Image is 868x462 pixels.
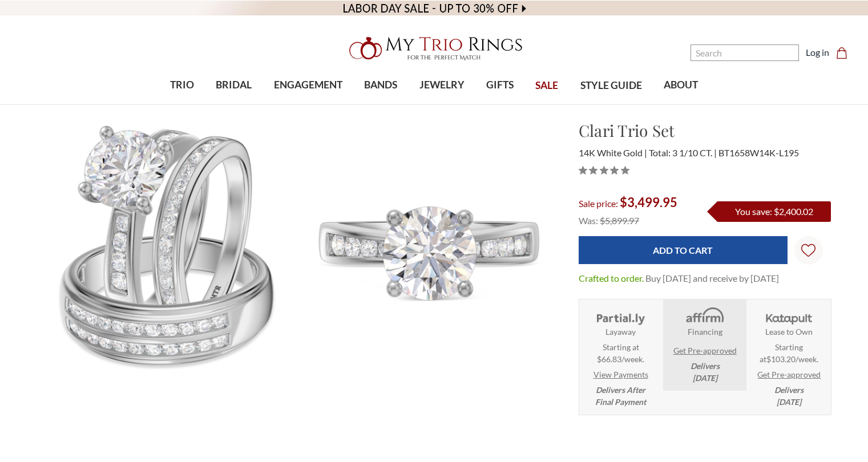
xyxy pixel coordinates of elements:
[836,46,854,59] a: Cart with 0 items
[735,206,813,217] span: You save: $2,400.02
[691,44,799,61] input: Search
[766,354,817,364] span: $103.20/week
[569,67,652,104] a: STYLE GUIDE
[801,208,815,293] svg: Wish Lists
[299,119,560,380] img: Photo of Clari 3 1/10 ct tw. Lab Grown Round Solitaire Trio Set 14K White Gold [BT1658WE-L195]
[649,147,717,158] span: Total: 3 1/10 CT.
[580,78,642,93] span: STYLE GUIDE
[663,299,746,391] li: Affirm
[757,368,821,380] a: Get Pre-approved
[205,67,263,104] a: BRIDAL
[595,384,646,408] em: Delivers After Final Payment
[774,384,804,408] em: Delivers
[364,78,397,92] span: BANDS
[762,306,815,326] img: Katapult
[579,119,831,143] h1: Clari Trio Set
[748,299,830,415] li: Katapult
[605,326,636,338] strong: Layaway
[579,271,644,285] dt: Crafted to order.
[673,345,737,356] a: Get Pre-approved
[579,299,662,415] li: Layaway
[408,67,475,104] a: JEWELRY
[806,46,829,59] a: Log in
[688,326,722,338] strong: Financing
[765,326,813,338] strong: Lease to Own
[579,147,647,158] span: 14K White Gold
[691,360,720,384] em: Delivers
[594,306,647,326] img: Layaway
[620,194,677,210] span: $3,499.95
[718,147,799,158] span: BT1658W14K-L195
[535,78,558,93] span: SALE
[228,104,240,105] button: submenu toggle
[579,198,618,209] span: Sale price:
[263,67,353,104] a: ENGAGEMENT
[343,30,526,67] img: My Trio Rings
[486,78,514,92] span: GIFTS
[751,341,827,365] span: Starting at .
[494,104,506,105] button: submenu toggle
[579,215,598,226] span: Was:
[777,397,801,407] span: [DATE]
[176,104,188,105] button: submenu toggle
[159,67,205,104] a: TRIO
[436,104,447,105] button: submenu toggle
[836,47,847,59] svg: cart.cart_preview
[693,373,717,383] span: [DATE]
[375,104,386,105] button: submenu toggle
[794,236,823,265] a: Wish Lists
[597,341,644,365] span: Starting at $66.83/week.
[678,306,731,326] img: Affirm
[579,236,788,264] input: Add to Cart
[645,271,779,285] dd: Buy [DATE] and receive by [DATE]
[216,78,252,92] span: BRIDAL
[600,215,639,226] span: $5,899.97
[475,67,524,104] a: GIFTS
[302,104,314,105] button: submenu toggle
[274,78,342,92] span: ENGAGEMENT
[170,78,194,92] span: TRIO
[524,67,569,104] a: SALE
[419,78,465,92] span: JEWELRY
[38,119,298,380] img: Photo of Clari 3 1/10 ct tw. Lab Grown Round Solitaire Trio Set 14K White Gold [BT1658W-L195]
[252,30,616,67] a: My Trio Rings
[594,368,648,380] a: View Payments
[353,67,408,104] a: BANDS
